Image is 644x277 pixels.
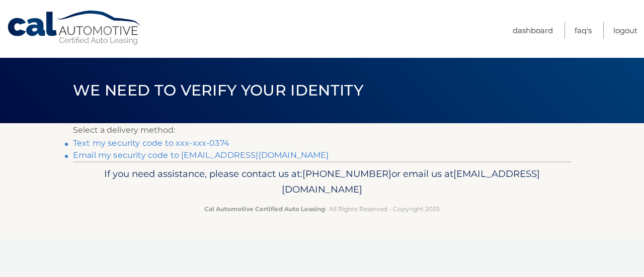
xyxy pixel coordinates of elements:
[73,138,229,148] a: Text my security code to xxx-xxx-0374
[73,150,329,160] a: Email my security code to [EMAIL_ADDRESS][DOMAIN_NAME]
[302,168,391,179] span: [PHONE_NUMBER]
[613,22,637,39] a: Logout
[513,22,553,39] a: Dashboard
[73,81,363,100] span: We need to verify your identity
[7,10,142,46] a: Cal Automotive
[79,166,565,198] p: If you need assistance, please contact us at: or email us at
[575,22,592,39] a: FAQ's
[79,204,565,214] p: - All Rights Reserved - Copyright 2025
[204,205,325,213] strong: Cal Automotive Certified Auto Leasing
[73,123,571,137] p: Select a delivery method:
